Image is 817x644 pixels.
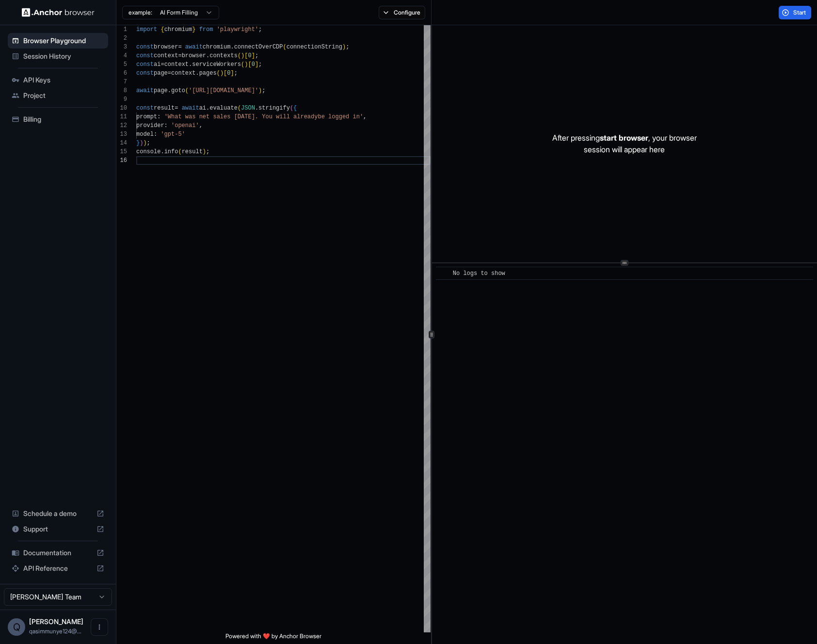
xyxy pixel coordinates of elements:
span: 0 [248,52,251,59]
span: chromium [203,44,231,50]
span: . [160,148,164,155]
span: result [154,105,175,112]
span: , [363,113,367,120]
span: from [199,26,213,33]
span: ) [143,140,146,146]
button: Start [779,6,811,19]
div: 15 [116,147,127,156]
span: ( [238,105,241,112]
span: example: [128,9,152,16]
span: const [136,61,154,68]
span: ; [258,61,262,68]
span: Support [23,524,93,534]
span: ) [342,44,346,50]
span: = [168,70,171,77]
div: 14 [116,139,127,147]
span: const [136,105,154,112]
span: result [182,148,203,155]
span: [ [244,52,248,59]
div: Support [8,521,108,537]
span: API Keys [23,75,104,85]
span: ; [147,140,150,146]
span: ; [346,44,349,50]
span: 'gpt-5' [160,131,185,138]
span: page [154,70,168,77]
span: const [136,52,154,59]
div: Documentation [8,545,108,561]
div: 7 [116,78,127,86]
span: const [136,70,154,77]
div: 13 [116,130,127,139]
span: stringify [258,105,290,112]
div: 16 [116,156,127,165]
span: 'What was net sales [DATE]. You will already [164,113,318,120]
span: ( [178,148,181,155]
div: 6 [116,69,127,78]
span: browser [182,52,206,59]
span: JSON [241,105,255,112]
span: provider [136,122,164,129]
span: ] [230,70,234,77]
span: = [175,105,178,112]
span: ) [258,87,262,94]
div: API Reference [8,561,108,576]
span: Project [23,91,104,100]
span: 'openai' [171,122,199,129]
span: ( [283,44,287,50]
div: Browser Playground [8,33,108,48]
span: evaluate [209,105,238,112]
span: import [136,26,157,33]
span: await [185,44,203,50]
span: [ [224,70,227,77]
span: . [195,70,199,77]
span: ( [217,70,220,77]
img: Anchor Logo [22,8,95,17]
div: 3 [116,43,127,51]
span: = [178,44,181,50]
span: qasimmunye124@gmail.com [29,628,81,635]
span: '[URL][DOMAIN_NAME]' [189,87,258,94]
span: Billing [23,114,104,124]
span: ] [255,61,258,68]
div: 12 [116,121,127,130]
span: ​ [441,269,446,278]
span: { [160,26,164,33]
span: console [136,148,160,155]
span: . [189,61,192,68]
span: ] [252,52,255,59]
span: . [230,44,234,50]
span: ; [234,70,238,77]
span: 0 [252,61,255,68]
span: Powered with ❤️ by Anchor Browser [225,632,321,644]
span: [ [248,61,251,68]
div: 5 [116,60,127,69]
div: 8 [116,86,127,95]
span: ( [185,87,189,94]
span: = [178,52,181,59]
span: prompt [136,113,157,120]
div: Schedule a demo [8,506,108,521]
span: ( [241,61,244,68]
span: ai [199,105,206,112]
span: = [160,61,164,68]
span: ; [255,52,258,59]
span: } [192,26,195,33]
span: API Reference [23,563,93,573]
span: start browser [600,133,648,143]
span: Schedule a demo [23,509,93,518]
span: . [255,105,258,112]
span: context [171,70,195,77]
div: 9 [116,95,127,104]
span: model [136,131,154,138]
div: 11 [116,113,127,121]
span: serviceWorkers [192,61,241,68]
span: ( [290,105,293,112]
span: ( [238,52,241,59]
div: 10 [116,104,127,113]
span: : [157,113,160,120]
span: ) [241,52,244,59]
span: . [206,105,209,112]
div: 4 [116,51,127,60]
span: ; [206,148,209,155]
button: Open menu [91,618,108,636]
